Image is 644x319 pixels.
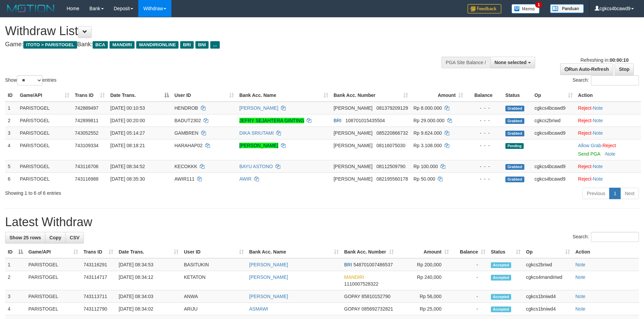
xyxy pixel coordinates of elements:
select: Showentries [17,75,42,85]
span: [DATE] 08:35:30 [110,176,145,182]
span: Grabbed [505,164,524,170]
td: cgkcs4bcawd9 [532,160,575,172]
td: PARISTOGEL [26,271,81,290]
td: · [575,102,641,114]
span: Copy 108701015435504 to clipboard [345,118,385,123]
span: MANDIRI [110,41,135,49]
span: Copy 08112509790 to clipboard [377,164,406,169]
a: Reject [578,105,592,111]
span: Rp 9.624.000 [413,130,442,136]
th: Bank Acc. Number: activate to sort column ascending [341,246,397,258]
a: Note [593,118,603,123]
span: [DATE] 00:10:53 [110,105,145,111]
span: BRI [334,118,341,123]
span: None selected [495,60,527,65]
span: 743109334 [75,143,98,148]
span: Rp 29.000.000 [413,118,445,123]
a: [PERSON_NAME] [249,262,288,267]
span: [DATE] 05:14:27 [110,130,145,136]
a: Reject [578,118,592,123]
span: Accepted [491,275,511,281]
td: cgkcs4bcawd9 [532,172,575,185]
td: PARISTOGEL [17,127,72,139]
label: Search: [573,75,639,85]
button: None selected [490,57,535,68]
a: Allow Grab [578,143,601,148]
td: Rp 56,000 [397,290,452,303]
span: [PERSON_NAME] [334,164,373,169]
th: Bank Acc. Number: activate to sort column ascending [331,89,411,102]
td: · [575,114,641,127]
a: Send PGA [578,151,600,157]
span: BRI [180,41,193,49]
span: [PERSON_NAME] [334,176,373,182]
a: Note [575,306,586,312]
span: Refreshing in: [580,57,628,63]
a: Note [593,105,603,111]
span: Rp 8.000.000 [413,105,442,111]
td: · [575,139,641,160]
td: cgkcs4bcawd9 [532,102,575,114]
th: Action [575,89,641,102]
input: Search: [591,75,639,85]
span: BCA [93,41,108,49]
span: Grabbed [505,118,524,124]
td: PARISTOGEL [17,102,72,114]
img: MOTION_logo.png [5,3,56,14]
a: Note [575,274,586,280]
span: HENDROB [174,105,198,111]
span: Show 25 rows [9,235,41,240]
td: [DATE] 08:34:53 [116,258,181,271]
label: Show entries [5,75,56,85]
th: Bank Acc. Name: activate to sort column ascending [246,246,341,258]
td: - [452,303,488,315]
span: BADUT2302 [174,118,201,123]
a: CSV [65,232,84,243]
td: Rp 240,000 [397,271,452,290]
th: Date Trans.: activate to sort column descending [108,89,172,102]
th: Trans ID: activate to sort column ascending [81,246,116,258]
span: [DATE] 08:18:21 [110,143,145,148]
td: cgkcs2briwd [523,258,573,271]
span: ITOTO > PARISTOGEL [23,41,77,49]
a: Show 25 rows [5,232,45,243]
a: ASMAWI [249,306,268,312]
th: Date Trans.: activate to sort column ascending [116,246,181,258]
td: PARISTOGEL [17,172,72,185]
input: Search: [591,232,639,242]
td: 743116291 [81,258,116,271]
th: User ID: activate to sort column ascending [181,246,246,258]
th: Game/API: activate to sort column ascending [26,246,81,258]
h1: Latest Withdraw [5,215,639,229]
a: Reject [578,176,592,182]
a: [PERSON_NAME] [249,274,288,280]
th: Action [573,246,639,258]
span: Copy 081379209129 to clipboard [377,105,408,111]
td: BASITUKIN [181,258,246,271]
div: - - - [469,142,500,149]
th: Balance: activate to sort column ascending [452,246,488,258]
div: - - - [469,117,500,124]
span: Accepted [491,294,511,300]
td: [DATE] 08:34:02 [116,303,181,315]
span: 743052552 [75,130,98,136]
h4: Game: Bank: [5,41,423,48]
td: PARISTOGEL [26,303,81,315]
td: 4 [5,303,26,315]
span: Rp 50.000 [413,176,435,182]
td: PARISTOGEL [26,290,81,303]
div: - - - [469,105,500,111]
span: GAMBREN [174,130,198,136]
td: 3 [5,127,17,139]
td: PARISTOGEL [26,258,81,271]
a: DIKA SRIUTAMI [239,130,274,136]
a: Stop [615,63,634,75]
a: [PERSON_NAME] [249,294,288,299]
span: Accepted [491,262,511,268]
td: ARIJU [181,303,246,315]
span: · [578,143,602,148]
strong: 00:00:10 [610,57,628,63]
span: Grabbed [505,177,524,182]
span: Copy [49,235,61,240]
div: - - - [469,163,500,170]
